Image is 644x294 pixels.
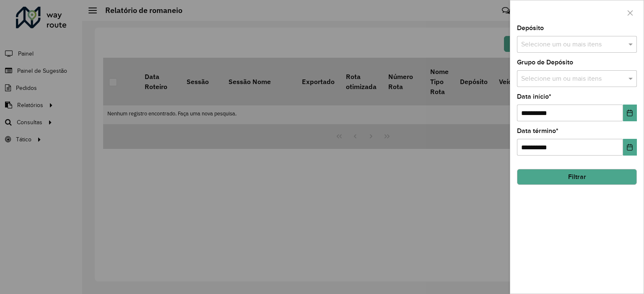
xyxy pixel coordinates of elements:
button: Choose Date [623,105,637,121]
label: Grupo de Depósito [517,57,573,67]
button: Filtrar [517,169,637,185]
label: Depósito [517,23,544,33]
label: Data início [517,92,551,102]
label: Data término [517,126,558,136]
button: Choose Date [623,139,637,156]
